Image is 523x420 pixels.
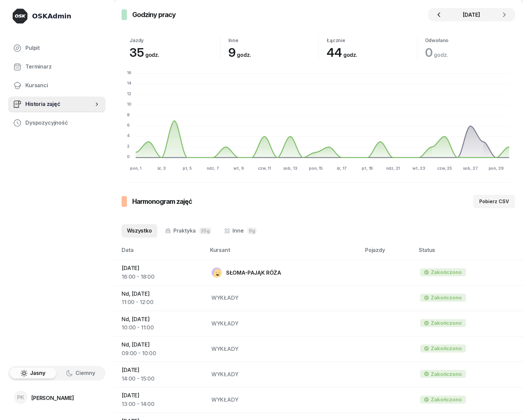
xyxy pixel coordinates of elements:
[233,166,243,171] tspan: wt, 9
[114,311,206,336] td: Nd, [DATE]
[122,400,201,409] div: 13:00 - 14:00
[211,294,356,302] div: WYKŁADY
[228,45,254,60] span: 9
[211,396,356,404] div: WYKŁADY
[219,224,262,238] a: Inne
[211,319,356,328] div: WYKŁADY
[25,100,94,109] span: Historia zajęć
[8,40,106,56] a: Pulpit
[114,246,206,260] th: Data
[8,96,106,112] a: Historia zajęć
[434,51,448,58] small: godz.
[463,166,478,171] tspan: sob, 27
[127,123,130,128] tspan: 6
[309,166,323,171] tspan: pon, 15
[206,246,361,260] th: Kursant
[431,319,462,327] div: Zakończono
[127,144,130,149] tspan: 2
[237,51,251,58] small: godz.
[132,196,192,207] h3: Harmonogram zajęć
[30,369,45,378] span: Jasny
[415,246,523,260] th: Status
[258,166,271,171] tspan: czw, 11
[145,51,159,58] small: godz.
[57,368,104,379] button: Ciemny
[211,345,356,354] div: WYKŁADY
[25,62,100,71] span: Terminarz
[132,9,176,20] h3: Godziny pracy
[127,91,131,96] tspan: 12
[127,112,130,117] tspan: 8
[127,102,131,107] tspan: 10
[114,387,206,413] td: [DATE]
[207,166,219,171] tspan: ndz, 7
[122,323,201,332] div: 10:00 - 11:00
[228,37,319,43] div: Inne
[31,395,74,401] div: [PERSON_NAME]
[130,166,141,171] tspan: pon, 1
[127,133,130,138] tspan: 4
[75,369,95,378] span: Ciemny
[226,270,281,275] div: SŁOMA-PAJĄK RÓŻA
[431,268,462,277] div: Zakończono
[362,166,373,171] tspan: pt, 19
[114,362,206,387] td: [DATE]
[327,45,361,60] span: 44
[431,370,462,379] div: Zakończono
[127,70,131,75] tspan: 16
[122,224,157,238] a: Wszystko
[211,370,356,379] div: WYKŁADY
[114,260,206,285] td: [DATE]
[122,349,201,358] div: 09:00 - 10:00
[25,44,100,52] span: Pulpit
[160,224,216,238] a: Praktyka
[122,375,201,383] div: 14:00 - 15:00
[199,228,211,234] span: 35g
[12,8,28,24] img: logo-dark@2x.png
[10,368,56,379] button: Jasny
[431,344,462,353] div: Zakończono
[431,395,462,404] div: Zakończono
[25,81,100,90] span: Kursanci
[437,166,452,171] tspan: czw, 25
[489,166,504,171] tspan: pon, 29
[8,115,106,131] a: Dyspozycyjność
[8,78,106,94] a: Kursanci
[130,37,220,43] div: Jazdy
[114,285,206,311] td: Nd, [DATE]
[127,81,132,86] tspan: 14
[431,293,462,302] div: Zakończono
[448,11,496,19] div: [DATE]
[25,119,100,127] span: Dyspozycyjność
[8,59,106,75] a: Terminarz
[361,246,415,260] th: Pojazdy
[130,45,163,60] span: 35
[157,166,166,171] tspan: śr, 3
[283,166,297,171] tspan: sob, 13
[127,154,130,159] tspan: 0
[32,11,71,21] div: OSKAdmin
[343,51,357,58] small: godz.
[247,228,256,234] span: 9g
[386,166,400,171] tspan: ndz, 21
[337,166,347,171] tspan: śr, 17
[479,197,509,205] div: Pobierz CSV
[425,37,515,43] div: Odwołano
[122,273,201,281] div: 16:00 - 18:00
[425,45,452,60] span: 0
[122,298,201,307] div: 11:00 - 12:00
[473,195,515,208] button: Pobierz CSV
[412,166,425,171] tspan: wt, 23
[327,37,417,43] div: Łącznie
[114,336,206,362] td: Nd, [DATE]
[183,166,192,171] tspan: pt, 5
[17,395,25,400] span: PK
